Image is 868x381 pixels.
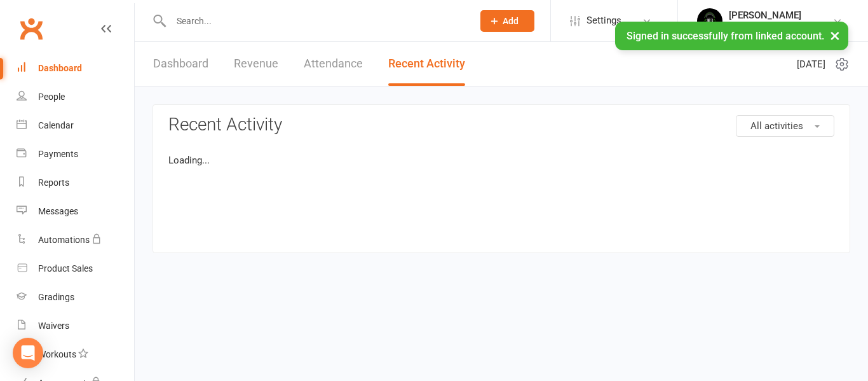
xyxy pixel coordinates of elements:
[627,30,824,42] span: Signed in successfully from linked account.
[38,349,76,359] div: Workouts
[17,197,134,226] a: Messages
[17,283,134,312] a: Gradings
[736,115,834,137] button: All activities
[17,340,134,369] a: Workouts
[38,149,78,159] div: Payments
[824,22,846,49] button: ×
[167,12,464,30] input: Search...
[17,254,134,283] a: Product Sales
[17,83,134,111] a: People
[15,13,47,45] a: Clubworx
[17,169,134,197] a: Reports
[797,57,825,72] span: [DATE]
[38,120,74,130] div: Calendar
[38,177,69,188] div: Reports
[38,292,74,302] div: Gradings
[168,153,834,168] p: Loading...
[13,338,43,368] div: Open Intercom Messenger
[17,111,134,140] a: Calendar
[729,21,813,32] div: Soi 18 Muaythai Gym
[729,10,813,21] div: [PERSON_NAME]
[750,120,803,132] span: All activities
[38,63,82,73] div: Dashboard
[153,42,208,86] a: Dashboard
[17,312,134,340] a: Waivers
[38,263,93,274] div: Product Sales
[234,42,278,86] a: Revenue
[38,321,69,331] div: Waivers
[38,206,78,216] div: Messages
[38,92,65,102] div: People
[587,6,621,35] span: Settings
[17,140,134,169] a: Payments
[38,235,90,245] div: Automations
[17,54,134,83] a: Dashboard
[480,10,534,32] button: Add
[168,115,834,135] h3: Recent Activity
[17,226,134,254] a: Automations
[388,42,465,86] a: Recent Activity
[697,8,722,34] img: thumb_image1716960047.png
[304,42,363,86] a: Attendance
[503,16,519,26] span: Add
